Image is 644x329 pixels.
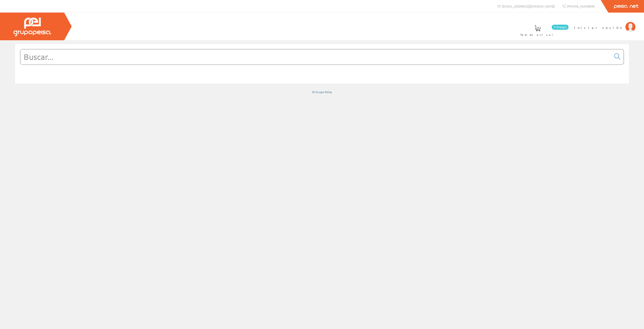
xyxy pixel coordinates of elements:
[15,90,629,94] div: © Grupo Peisa
[574,21,635,26] a: Iniciar sesión
[13,18,51,36] img: Grupo Peisa
[20,49,611,64] input: Buscar...
[574,25,623,30] span: Iniciar sesión
[520,32,555,37] span: Pedido actual
[567,4,594,8] span: [PHONE_NUMBER]
[502,4,555,8] span: [EMAIL_ADDRESS][DOMAIN_NAME]
[552,25,569,30] span: 0 línea/s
